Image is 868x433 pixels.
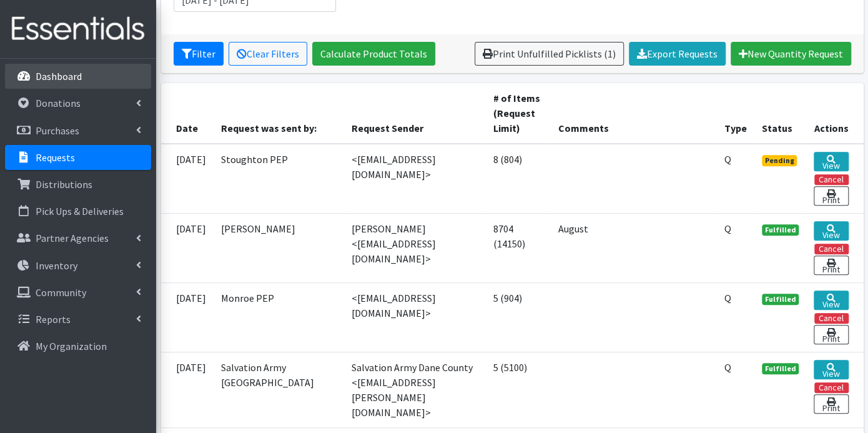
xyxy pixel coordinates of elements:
[5,199,151,224] a: Pick Ups & Deliveries
[36,151,75,164] p: Requests
[5,172,151,197] a: Distributions
[814,256,848,275] a: Print
[161,352,214,427] td: [DATE]
[229,42,307,66] a: Clear Filters
[161,83,214,144] th: Date
[36,340,107,352] p: My Organization
[814,313,849,324] button: Cancel
[5,8,151,50] img: HumanEssentials
[814,394,848,414] a: Print
[5,253,151,278] a: Inventory
[5,334,151,359] a: My Organization
[814,291,848,310] a: View
[486,282,551,352] td: 5 (904)
[214,352,344,427] td: Salvation Army [GEOGRAPHIC_DATA]
[5,118,151,143] a: Purchases
[762,363,799,374] span: Fulfilled
[5,280,151,305] a: Community
[214,213,344,282] td: [PERSON_NAME]
[550,213,716,282] td: August
[344,144,486,214] td: <[EMAIL_ADDRESS][DOMAIN_NAME]>
[486,144,551,214] td: 8 (804)
[486,83,551,144] th: # of Items (Request Limit)
[174,42,224,66] button: Filter
[814,382,849,393] button: Cancel
[762,155,797,166] span: Pending
[814,221,848,241] a: View
[214,282,344,352] td: Monroe PEP
[762,294,799,305] span: Fulfilled
[161,144,214,214] td: [DATE]
[486,352,551,427] td: 5 (5100)
[5,226,151,251] a: Partner Agencies
[762,224,799,236] span: Fulfilled
[5,307,151,332] a: Reports
[724,361,731,374] abbr: Quantity
[344,352,486,427] td: Salvation Army Dane County <[EMAIL_ADDRESS][PERSON_NAME][DOMAIN_NAME]>
[344,282,486,352] td: <[EMAIL_ADDRESS][DOMAIN_NAME]>
[36,124,79,137] p: Purchases
[36,232,109,244] p: Partner Agencies
[814,186,848,206] a: Print
[475,42,624,66] a: Print Unfulfilled Picklists (1)
[214,83,344,144] th: Request was sent by:
[724,222,731,235] abbr: Quantity
[731,42,851,66] a: New Quantity Request
[36,286,86,299] p: Community
[814,360,848,379] a: View
[724,153,731,166] abbr: Quantity
[36,178,92,191] p: Distributions
[344,213,486,282] td: [PERSON_NAME] <[EMAIL_ADDRESS][DOMAIN_NAME]>
[36,313,71,326] p: Reports
[312,42,435,66] a: Calculate Product Totals
[814,152,848,171] a: View
[161,282,214,352] td: [DATE]
[754,83,807,144] th: Status
[550,83,716,144] th: Comments
[806,83,863,144] th: Actions
[814,244,849,254] button: Cancel
[629,42,726,66] a: Export Requests
[161,213,214,282] td: [DATE]
[486,213,551,282] td: 8704 (14150)
[717,83,754,144] th: Type
[814,325,848,344] a: Print
[344,83,486,144] th: Request Sender
[724,292,731,304] abbr: Quantity
[36,205,124,217] p: Pick Ups & Deliveries
[814,174,849,185] button: Cancel
[36,259,77,272] p: Inventory
[5,91,151,116] a: Donations
[5,145,151,170] a: Requests
[214,144,344,214] td: Stoughton PEP
[36,97,81,109] p: Donations
[5,64,151,89] a: Dashboard
[36,70,82,82] p: Dashboard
